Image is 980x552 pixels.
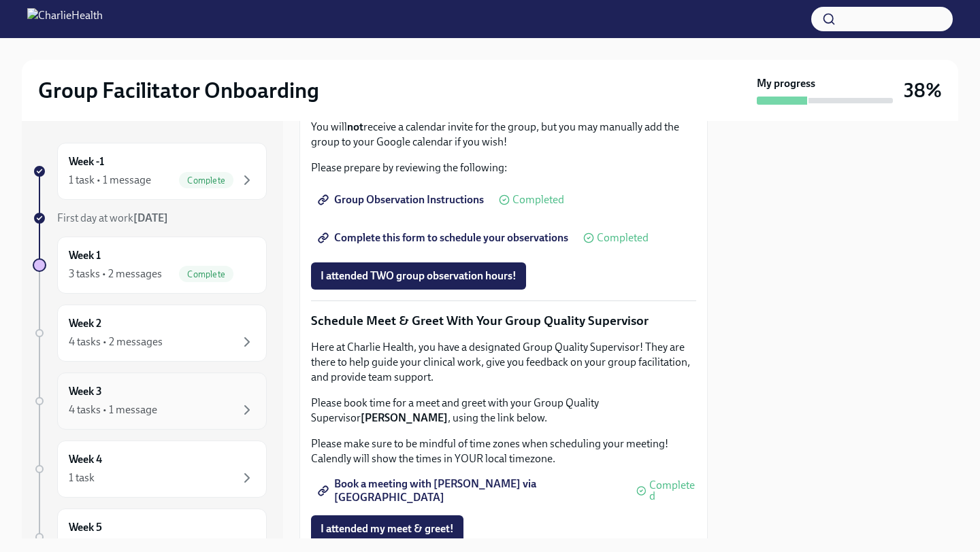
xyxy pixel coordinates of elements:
h6: Week -1 [69,154,104,169]
a: Week 41 task [33,441,267,498]
span: Book a meeting with [PERSON_NAME] via [GEOGRAPHIC_DATA] [321,484,621,498]
h6: Week 3 [69,384,102,399]
span: I attended TWO group observation hours! [321,269,517,283]
div: 1 task • 1 message [69,173,151,188]
span: Complete this form to schedule your observations [321,231,568,245]
a: Week -11 task • 1 messageComplete [33,143,267,200]
div: 1 task [69,470,95,485]
h6: Week 4 [69,452,102,467]
span: First day at work [57,211,168,224]
p: Schedule Meet & Greet With Your Group Quality Supervisor [311,312,696,330]
strong: [DATE] [133,211,168,224]
span: Completed [512,194,564,205]
div: 4 tasks • 1 message [69,402,157,417]
span: Completed [597,232,649,243]
a: Week 34 tasks • 1 message [33,373,267,430]
h6: Week 2 [69,316,101,331]
button: I attended TWO group observation hours! [311,262,526,290]
span: Complete [179,175,233,186]
strong: [PERSON_NAME] [361,411,448,424]
a: Book a meeting with [PERSON_NAME] via [GEOGRAPHIC_DATA] [311,477,631,504]
h6: Week 5 [69,520,102,535]
span: Group Observation Instructions [321,193,484,207]
strong: My progress [757,76,815,91]
a: Group Observation Instructions [311,186,493,213]
span: Completed [649,480,696,502]
p: Please prepare by reviewing the following: [311,160,696,175]
div: 3 tasks • 2 messages [69,266,162,281]
p: Please book time for a meet and greet with your Group Quality Supervisor , using the link below. [311,396,696,426]
a: Week 24 tasks • 2 messages [33,305,267,362]
a: Week 13 tasks • 2 messagesComplete [33,237,267,294]
h2: Group Facilitator Onboarding [38,77,319,104]
div: 4 tasks • 2 messages [69,334,163,349]
p: Please make sure to be mindful of time zones when scheduling your meeting! Calendly will show the... [311,436,696,466]
span: I attended my meet & greet! [321,522,454,536]
button: I attended my meet & greet! [311,515,463,542]
span: Complete [179,269,233,279]
strong: not [347,120,363,133]
img: CharlieHealth [27,8,103,30]
a: Complete this form to schedule your observations [311,224,578,252]
a: First day at work[DATE] [33,211,267,226]
p: You will receive an email confirmation with the group you are scheduled to shadow. You will recei... [311,105,696,150]
h3: 38% [904,78,942,103]
p: Here at Charlie Health, you have a designated Group Quality Supervisor! They are there to help gu... [311,340,696,385]
h6: Week 1 [69,248,101,263]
